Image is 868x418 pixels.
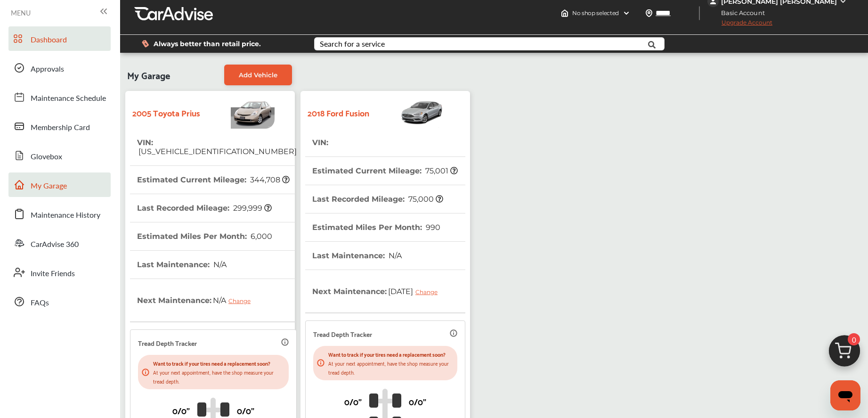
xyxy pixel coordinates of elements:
[707,19,772,31] span: Upgrade Account
[830,380,860,410] iframe: Button to launch messaging window
[137,279,258,321] th: Next Maintenance :
[320,40,385,48] div: Search for a service
[232,204,272,213] span: 299,999
[237,403,254,418] p: 0/0"
[415,288,442,295] div: Change
[172,403,190,418] p: 0/0"
[211,288,258,312] span: N/A
[313,328,372,339] p: Tread Depth Tracker
[137,251,227,279] th: Last Maintenance :
[8,260,111,285] a: Invite Friends
[137,222,272,250] th: Estimated Miles Per Month :
[132,105,200,120] strong: 2005 Toyota Prius
[369,96,444,129] img: Vehicle
[699,6,700,20] img: header-divider.bc55588e.svg
[8,114,111,139] a: Membership Card
[31,209,100,221] span: Maintenance History
[138,337,197,348] p: Tread Depth Tracker
[8,56,111,80] a: Approvals
[572,9,619,17] span: No shop selected
[328,350,454,359] p: Want to track if your tires need a replacement soon?
[154,41,261,47] span: Always better than retail price.
[312,242,402,270] th: Last Maintenance :
[645,9,653,17] img: location_vector.a44bc228.svg
[249,175,290,184] span: 344,708
[708,8,772,18] span: Basic Account
[409,394,426,409] p: 0/0"
[31,180,67,192] span: My Garage
[387,279,445,303] span: [DATE]
[8,85,111,109] a: Maintenance Schedule
[31,122,90,134] span: Membership Card
[407,195,443,204] span: 75,000
[127,65,170,85] span: My Garage
[153,359,285,368] p: Want to track if your tires need a replacement soon?
[822,331,867,376] img: cart_icon.3d0951e8.svg
[31,34,67,46] span: Dashboard
[424,223,440,232] span: 990
[312,185,443,213] th: Last Recorded Mileage :
[11,9,31,16] span: MENU
[228,297,255,304] div: Change
[387,251,402,260] span: N/A
[8,202,111,226] a: Maintenance History
[142,40,149,48] img: dollor_label_vector.a70140d1.svg
[153,368,285,385] p: At your next appointment, have the shop measure your tread depth.
[312,213,440,241] th: Estimated Miles Per Month :
[137,194,272,222] th: Last Recorded Mileage :
[308,105,369,120] strong: 2018 Ford Fusion
[249,232,272,241] span: 6,000
[137,129,297,165] th: VIN :
[312,270,445,312] th: Next Maintenance :
[31,297,49,309] span: FAQs
[344,394,362,409] p: 0/0"
[561,9,568,17] img: header-home-logo.8d720a4f.svg
[137,166,290,194] th: Estimated Current Mileage :
[212,260,227,269] span: N/A
[312,129,330,156] th: VIN :
[8,289,111,314] a: FAQs
[31,151,62,163] span: Glovebox
[224,65,292,85] a: Add Vehicle
[8,143,111,168] a: Glovebox
[8,26,111,51] a: Dashboard
[8,172,111,197] a: My Garage
[31,238,79,251] span: CarAdvise 360
[8,231,111,255] a: CarAdvise 360
[328,359,454,377] p: At your next appointment, have the shop measure your tread depth.
[239,71,277,79] span: Add Vehicle
[137,147,297,156] span: [US_VEHICLE_IDENTIFICATION_NUMBER]
[623,9,630,17] img: header-down-arrow.9dd2ce7d.svg
[31,63,64,75] span: Approvals
[312,157,458,185] th: Estimated Current Mileage :
[424,166,458,175] span: 75,001
[31,268,75,280] span: Invite Friends
[848,333,860,345] span: 0
[200,96,275,129] img: Vehicle
[31,92,106,105] span: Maintenance Schedule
